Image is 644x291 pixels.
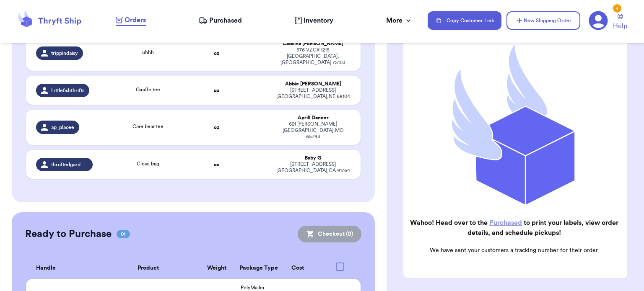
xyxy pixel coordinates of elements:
[36,264,56,273] span: Handle
[214,162,219,167] strong: oz
[589,11,608,30] a: 4
[142,50,154,55] span: uhhh
[298,226,361,242] button: Checkout (0)
[275,155,351,161] div: Baby G
[304,15,333,26] span: Inventory
[199,258,235,279] th: Weight
[132,124,164,129] span: Care bear tee
[116,15,146,26] a: Orders
[489,219,522,226] a: Purchased
[410,218,619,238] h2: Wahoo! Head over to the to print your labels, view order details, and schedule pickups!
[117,230,130,238] span: 01
[25,227,112,241] h2: Ready to Purchase
[275,161,351,174] div: [STREET_ADDRESS] [GEOGRAPHIC_DATA] , CA 91764
[410,246,619,255] p: We have sent your customers a tracking number for their order.
[386,15,413,26] div: More
[51,161,88,168] span: throftedgarden4k
[234,258,270,279] th: Package Type
[270,258,325,279] th: Cost
[294,15,333,26] a: Inventory
[275,81,351,87] div: Abbie [PERSON_NAME]
[51,124,74,131] span: ap_placee
[428,11,501,30] button: Copy Customer Link
[137,161,159,166] span: Close bag
[98,258,198,279] th: Product
[51,87,84,94] span: Littlefishthrifts
[214,88,219,93] strong: oz
[275,115,351,121] div: Aprill Dancer
[506,11,580,30] button: New Shipping Order
[275,47,351,66] div: 576 VZCR 1215 [GEOGRAPHIC_DATA] , [GEOGRAPHIC_DATA] 75103
[136,87,160,92] span: Giraffe tee
[209,15,242,26] span: Purchased
[275,41,351,47] div: Catalina [PERSON_NAME]
[125,15,146,25] span: Orders
[275,87,351,100] div: [STREET_ADDRESS] [GEOGRAPHIC_DATA] , NE 68104
[199,15,242,26] a: Purchased
[51,50,78,57] span: trippindaisy
[214,125,219,130] strong: oz
[613,14,627,31] a: Help
[613,4,621,13] div: 4
[214,51,219,56] strong: oz
[275,121,351,140] div: 621 [PERSON_NAME] [GEOGRAPHIC_DATA] , MO 65793
[613,21,627,31] span: Help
